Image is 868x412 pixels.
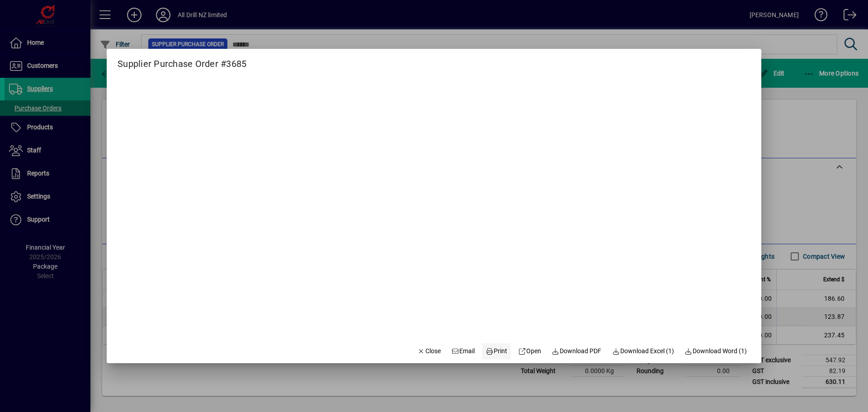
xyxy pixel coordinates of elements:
[452,346,475,356] span: Email
[486,346,507,356] span: Print
[548,343,605,360] a: Download PDF
[552,346,602,356] span: Download PDF
[685,346,747,356] span: Download Word (1)
[414,343,444,360] button: Close
[681,343,751,360] button: Download Word (1)
[612,346,674,356] span: Download Excel (1)
[518,346,541,356] span: Open
[514,343,545,360] a: Open
[417,346,441,356] span: Close
[448,343,479,360] button: Email
[107,49,257,71] h2: Supplier Purchase Order #3685
[609,343,678,360] button: Download Excel (1)
[482,343,511,360] button: Print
